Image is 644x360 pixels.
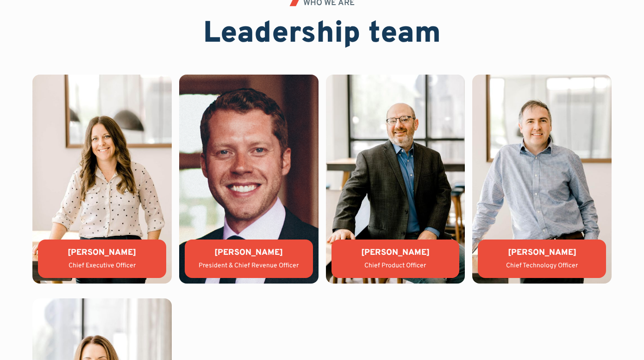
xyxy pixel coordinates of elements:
[32,75,172,284] img: Lauren Donalson
[203,17,441,52] h2: Leadership team
[339,247,452,259] div: [PERSON_NAME]
[192,247,306,259] div: [PERSON_NAME]
[472,75,612,284] img: Tony Compton
[45,247,159,259] div: [PERSON_NAME]
[192,261,306,271] div: President & Chief Revenue Officer
[326,75,465,284] img: Matthew Groner
[339,261,452,271] div: Chief Product Officer
[45,261,159,271] div: Chief Executive Officer
[485,247,599,259] div: [PERSON_NAME]
[485,261,599,271] div: Chief Technology Officer
[179,75,319,284] img: Jason Wiley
